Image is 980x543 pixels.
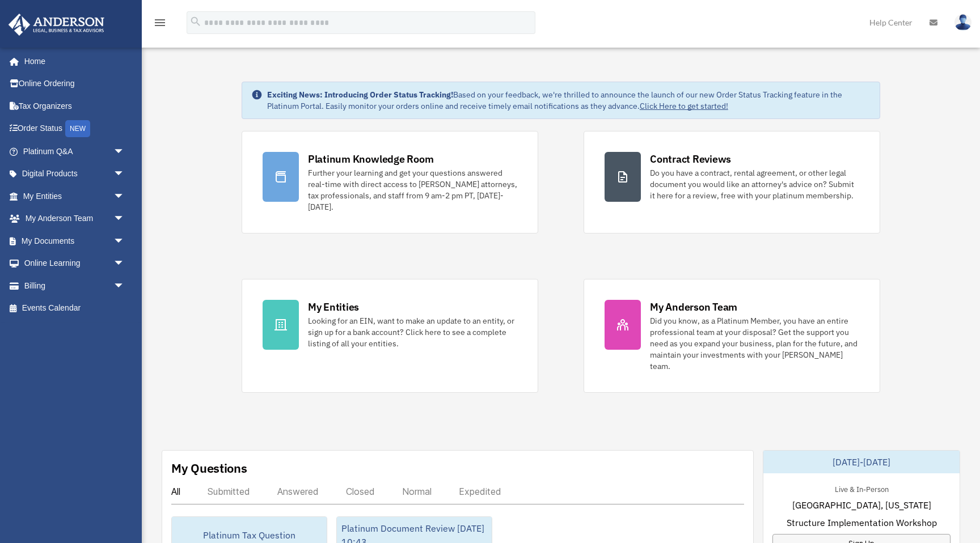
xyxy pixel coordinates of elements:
[153,16,167,29] i: menu
[8,117,142,141] a: Order StatusNEW
[113,163,136,186] span: arrow_drop_down
[171,486,180,497] div: All
[8,274,142,297] a: Billingarrow_drop_down
[153,20,167,29] a: menu
[650,315,859,372] div: Did you know, as a Platinum Member, you have an entire professional team at your disposal? Get th...
[650,167,859,201] div: Do you have a contract, rental agreement, or other legal document you would like an attorney's ad...
[308,300,359,314] div: My Entities
[650,300,737,314] div: My Anderson Team
[584,131,880,234] a: Contract Reviews Do you have a contract, rental agreement, or other legal document you would like...
[113,207,136,231] span: arrow_drop_down
[8,163,142,185] a: Digital Productsarrow_drop_down
[640,101,728,111] a: Click Here to get started!
[8,50,136,73] a: Home
[8,185,142,207] a: My Entitiesarrow_drop_down
[954,14,971,31] img: User Pic
[267,90,453,100] strong: Exciting News: Introducing Order Status Tracking!
[171,460,247,477] div: My Questions
[8,95,142,117] a: Tax Organizers
[277,486,319,497] div: Answered
[267,89,871,112] div: Based on your feedback, we're thrilled to announce the launch of our new Order Status Tracking fe...
[8,73,142,95] a: Online Ordering
[208,486,250,497] div: Submitted
[826,482,898,494] div: Live & In-Person
[8,230,142,252] a: My Documentsarrow_drop_down
[113,274,136,298] span: arrow_drop_down
[459,486,501,497] div: Expedited
[792,498,931,512] span: [GEOGRAPHIC_DATA], [US_STATE]
[8,297,142,320] a: Events Calendar
[787,516,937,529] span: Structure Implementation Workshop
[113,185,136,208] span: arrow_drop_down
[242,131,538,234] a: Platinum Knowledge Room Further your learning and get your questions answered real-time with dire...
[402,486,432,497] div: Normal
[8,207,142,230] a: My Anderson Teamarrow_drop_down
[8,140,142,163] a: Platinum Q&Aarrow_drop_down
[189,15,202,28] i: search
[308,315,517,349] div: Looking for an EIN, want to make an update to an entity, or sign up for a bank account? Click her...
[308,167,517,213] div: Further your learning and get your questions answered real-time with direct access to [PERSON_NAM...
[113,252,136,275] span: arrow_drop_down
[308,152,434,166] div: Platinum Knowledge Room
[242,279,538,393] a: My Entities Looking for an EIN, want to make an update to an entity, or sign up for a bank accoun...
[650,152,731,166] div: Contract Reviews
[763,451,960,473] div: [DATE]-[DATE]
[584,279,880,393] a: My Anderson Team Did you know, as a Platinum Member, you have an entire professional team at your...
[8,252,142,275] a: Online Learningarrow_drop_down
[346,486,375,497] div: Closed
[5,14,108,36] img: Anderson Advisors Platinum Portal
[113,230,136,253] span: arrow_drop_down
[113,140,136,163] span: arrow_drop_down
[65,120,90,137] div: NEW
